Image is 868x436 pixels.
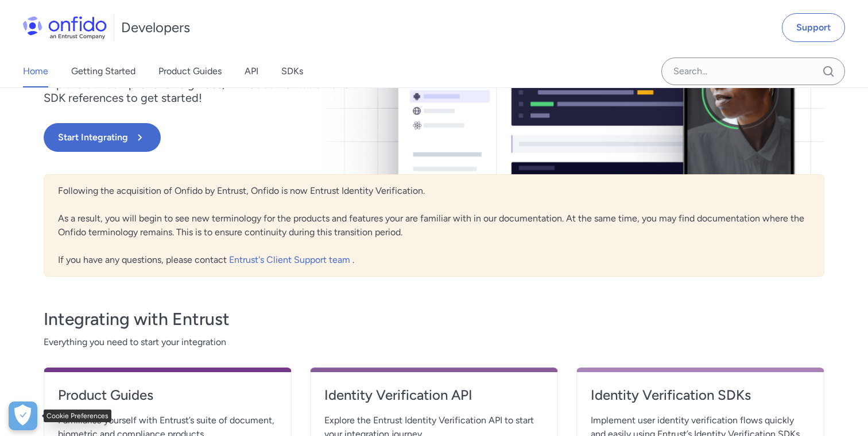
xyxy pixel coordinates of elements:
img: Onfido Logo [23,16,107,39]
a: SDKs [281,55,303,87]
a: Start Integrating [44,123,590,152]
a: API [245,55,258,87]
h3: Integrating with Entrust [44,308,824,331]
a: Home [23,55,48,87]
a: Identity Verification SDKs [591,386,810,414]
button: Open Preferences [9,401,37,430]
a: Product Guides [58,386,277,414]
div: Following the acquisition of Onfido by Entrust, Onfido is now Entrust Identity Verification. As a... [44,174,824,277]
h1: Developers [121,18,190,37]
h4: Product Guides [58,386,277,404]
a: Identity Verification API [324,386,544,414]
input: Onfido search input field [661,58,845,85]
a: Support [782,13,845,42]
button: Start Integrating [44,123,161,152]
span: Everything you need to start your integration [44,335,824,349]
div: Cookie Preferences [9,401,37,430]
a: Product Guides [158,55,222,87]
h4: Identity Verification API [324,386,544,404]
a: Getting Started [71,55,135,87]
a: Entrust's Client Support team [229,254,352,265]
h4: Identity Verification SDKs [591,386,810,404]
